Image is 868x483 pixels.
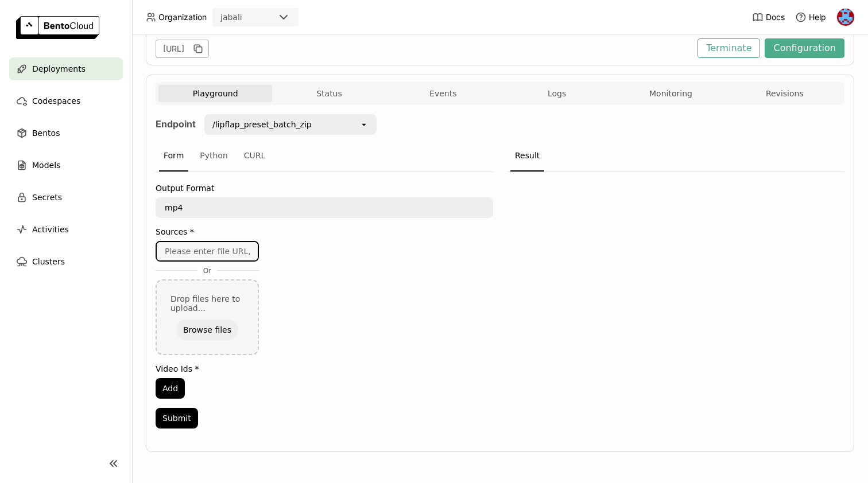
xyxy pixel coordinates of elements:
div: CURL [239,141,270,172]
svg: open [359,120,369,129]
span: Docs [766,12,785,22]
button: Terminate [697,38,760,58]
span: Logs [548,88,566,99]
button: Monitoring [614,85,727,102]
a: Clusters [9,250,123,273]
button: Status [272,85,386,102]
textarea: mp4 [157,198,492,217]
label: Output Format [156,184,493,193]
div: /lipflap_preset_batch_zip [212,119,312,130]
label: Video Ids * [156,364,493,373]
span: Activities [32,223,69,236]
label: Sources * [156,227,493,236]
span: Or [197,266,217,275]
input: Please enter file URL, for example: https://example.com/file_url [157,242,258,260]
span: Codespaces [32,94,80,108]
a: Docs [752,11,785,23]
input: Selected /lipflap_preset_batch_zip. [313,119,314,130]
span: Help [809,12,826,22]
div: Help [795,11,826,23]
a: Codespaces [9,89,123,112]
input: Selected jabali. [243,12,245,24]
button: Add [156,378,185,399]
div: Result [510,141,544,172]
a: Bentos [9,122,123,145]
button: Playground [158,85,272,102]
button: Events [386,85,500,102]
span: Models [32,158,60,172]
a: Deployments [9,57,123,80]
div: Python [195,141,232,172]
span: Secrets [32,190,62,204]
img: Sasha Azad [837,9,854,26]
button: Browse files [176,320,238,340]
span: Deployments [32,62,86,76]
span: Bentos [32,126,60,140]
strong: Endpoint [156,118,196,130]
span: Clusters [32,255,65,268]
a: Models [9,154,123,177]
span: Organization [158,12,207,22]
div: jabali [220,11,242,23]
div: [URL] [156,40,209,58]
button: Submit [156,408,198,429]
a: Secrets [9,186,123,209]
button: Configuration [765,38,844,58]
div: Drop files here to upload... [170,294,244,313]
a: Activities [9,218,123,241]
img: logo [16,16,99,39]
div: Form [159,141,188,172]
button: Revisions [728,85,842,102]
